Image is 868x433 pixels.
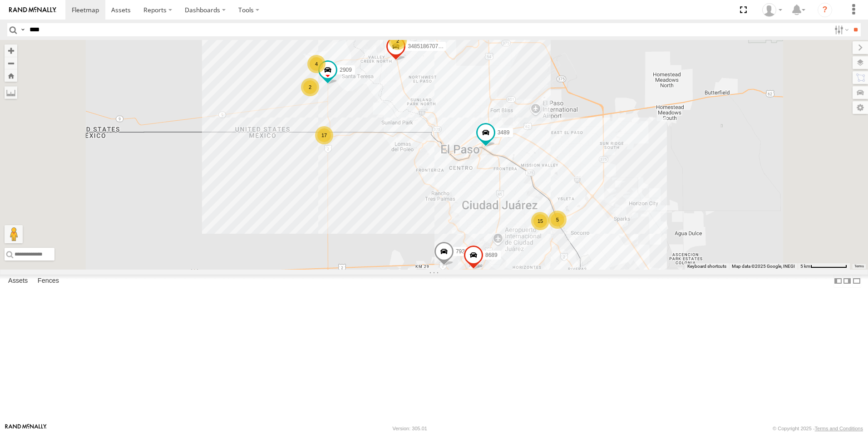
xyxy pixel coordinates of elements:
a: Terms [854,265,864,268]
div: 4 [307,55,325,73]
label: Dock Summary Table to the Right [843,275,852,288]
button: Drag Pegman onto the map to open Street View [5,225,23,243]
label: Measure [5,86,17,99]
label: Search Query [19,23,26,36]
button: Zoom Home [5,69,17,82]
a: Visit our Website [5,424,47,433]
span: 2909 [340,67,352,74]
label: Fences [33,275,64,287]
div: foxconn f [759,3,785,17]
span: Map data ©2025 Google, INEGI [732,264,795,269]
div: 2 [301,78,319,96]
button: Map Scale: 5 km per 77 pixels [798,263,850,270]
span: 8689 [485,252,498,258]
span: 5 km [800,264,810,269]
label: Hide Summary Table [852,275,861,288]
div: 15 [531,212,549,230]
div: 5 [548,211,567,229]
label: Assets [4,275,32,287]
div: 17 [315,126,333,144]
div: Version: 305.01 [393,426,427,431]
i: ? [818,3,832,17]
label: Map Settings [853,101,868,114]
span: 3489 [498,129,510,136]
label: Search Filter Options [831,23,850,36]
button: Zoom in [5,44,17,57]
span: 7937 [456,249,468,255]
div: © Copyright 2025 - [773,426,863,431]
a: Terms and Conditions [815,426,863,431]
button: Zoom out [5,57,17,69]
button: Keyboard shortcuts [687,263,726,270]
span: 3485186707B8 [408,43,444,49]
div: 2 [389,32,407,50]
label: Dock Summary Table to the Left [833,275,843,288]
img: rand-logo.svg [9,7,56,13]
